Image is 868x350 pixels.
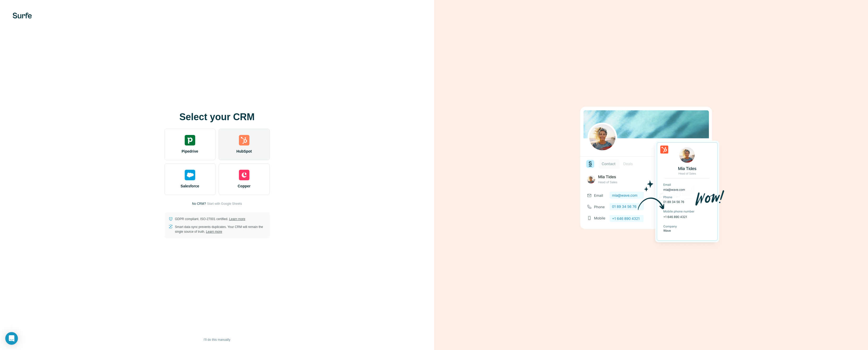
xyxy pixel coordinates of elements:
span: HubSpot [237,149,252,154]
p: GDPR compliant. ISO-27001 certified. [175,217,245,221]
img: pipedrive's logo [185,135,195,145]
span: I’ll do this manually [204,337,230,342]
span: Pipedrive [182,149,198,154]
a: Learn more [229,217,245,221]
p: No CRM? [192,201,206,206]
div: Open Intercom Messenger [5,332,18,345]
img: copper's logo [239,170,249,180]
img: HUBSPOT image [577,99,725,251]
img: Surfe's logo [13,13,32,18]
img: hubspot's logo [239,135,249,145]
span: Copper [238,183,250,189]
a: Learn more [206,230,222,234]
img: salesforce's logo [185,170,195,180]
button: Start with Google Sheets [207,201,242,206]
p: Smart data sync prevents duplicates. Your CRM will remain the single source of truth. [175,225,265,234]
h1: Select your CRM [164,112,270,122]
span: Salesforce [180,183,199,189]
button: I’ll do this manually [200,336,234,344]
